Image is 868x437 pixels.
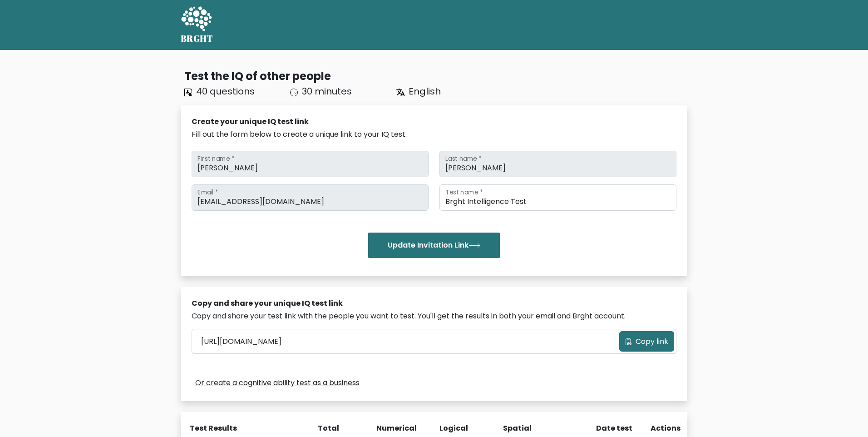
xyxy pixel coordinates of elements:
button: Copy link [619,331,674,352]
div: Test the IQ of other people [184,68,687,84]
div: Copy and share your test link with the people you want to test. You'll get the results in both yo... [192,311,676,322]
div: Numerical [376,423,403,434]
div: Fill out the form below to create a unique link to your IQ test. [192,129,676,140]
button: Update Invitation Link [368,233,500,258]
h5: BRGHT [181,33,213,44]
div: Spatial [503,423,529,434]
input: Email [192,184,429,211]
div: Test Results [190,423,302,434]
div: Actions [651,423,682,434]
a: Or create a cognitive ability test as a business [195,377,360,388]
div: Copy and share your unique IQ test link [192,298,676,309]
input: First name [192,151,429,177]
span: 30 minutes [302,85,352,98]
div: Date test [566,423,640,434]
span: 40 questions [196,85,255,98]
span: English [409,85,441,98]
a: BRGHT [181,4,213,46]
span: Copy link [636,336,668,347]
div: Total [313,423,339,434]
div: Logical [439,423,466,434]
input: Last name [439,151,676,177]
div: Create your unique IQ test link [192,116,676,127]
input: Test name [439,184,676,211]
